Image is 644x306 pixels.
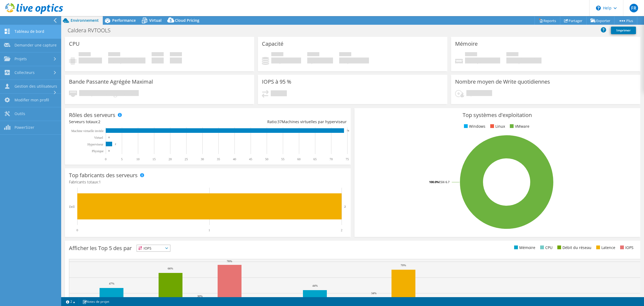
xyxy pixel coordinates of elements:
[69,41,80,47] h3: CPU
[371,291,376,295] text: 34%
[168,267,173,270] text: 66%
[137,245,170,251] span: IOPS
[465,58,500,63] h4: 460,65 Gio
[69,119,208,125] div: Serveurs totaux:
[262,41,283,47] h3: Capacité
[506,52,518,58] span: Mémoire totale
[466,90,492,96] h4: 1,58 Tio
[339,52,351,58] span: Total
[69,205,75,209] text: Dell
[69,179,347,185] h4: Fabricants totaux:
[175,18,199,23] span: Cloud Pricing
[595,245,615,251] li: Latence
[347,129,349,132] text: 74
[233,157,236,161] text: 40
[614,16,637,25] a: Plus
[79,298,113,305] a: Notes de projet
[465,52,477,58] span: Utilisation maximale de la mémoire
[307,58,333,63] h4: 8,69 Tio
[69,79,153,85] h3: Bande Passante Agrégée Maximal
[586,16,614,25] a: Exporter
[262,79,291,85] h3: IOPS à 95 %
[108,136,110,139] text: 0
[169,157,172,161] text: 20
[112,18,136,23] span: Performance
[271,90,287,96] h4: 1028
[65,27,119,33] h1: Caldera RVTOOLS
[439,180,449,184] tspan: ESXi 6.7
[330,157,333,161] text: 70
[455,41,478,47] h3: Mémoire
[217,157,220,161] text: 35
[115,143,116,145] text: 2
[208,119,346,125] div: Ratio: Machines virtuelles par hyperviseur
[197,294,203,298] text: 30%
[105,157,107,161] text: 0
[185,157,188,161] text: 25
[94,136,103,140] text: Virtuel
[297,157,301,161] text: 60
[62,298,79,305] a: 2
[227,259,232,263] text: 76%
[69,172,138,178] h3: Top fabricants des serveurs
[341,228,342,232] text: 2
[265,157,268,161] text: 50
[313,157,317,161] text: 65
[455,79,550,85] h3: Nombre moyen de Write quotidiennes
[344,205,346,208] text: 2
[307,52,319,58] span: Espace libre
[76,228,78,232] text: 0
[152,58,164,63] h4: 64
[79,58,102,63] h4: 55 GHz
[513,245,535,251] li: Mémoire
[170,52,182,58] span: Sockets de CPU
[92,149,104,153] text: Physique
[71,129,104,133] tspan: Machine virtuelle invitée
[312,284,318,287] text: 44%
[79,90,139,96] h4: 409,09 mégabits/s
[149,18,162,23] span: Virtual
[560,16,587,25] a: Partager
[611,27,636,34] a: Imprimer
[508,123,529,129] li: VMware
[346,157,349,161] text: 75
[271,52,283,58] span: Utilisé
[108,52,120,58] span: CPU net
[152,157,156,161] text: 15
[79,52,91,58] span: Pic de CPU
[121,157,123,161] text: 5
[535,16,560,25] a: Reports
[152,52,164,58] span: Coeurs
[596,6,601,10] svg: \n
[539,245,552,251] li: CPU
[170,58,182,63] h4: 2
[69,112,115,118] h3: Rôles des serveurs
[249,157,252,161] text: 45
[358,112,636,118] h3: Top systèmes d'exploitation
[201,157,204,161] text: 30
[463,123,485,129] li: Windows
[208,228,210,232] text: 1
[489,123,505,129] li: Linux
[339,58,369,63] h4: 26,12 Tio
[108,58,145,63] h4: 160,00 GHz
[99,179,101,184] span: 1
[98,119,100,124] span: 2
[108,150,110,152] text: 0
[401,264,406,267] text: 70%
[556,245,591,251] li: Débit du réseau
[109,282,114,285] text: 47%
[271,58,301,63] h4: 17,43 Tio
[281,157,284,161] text: 55
[630,4,638,12] span: FR
[619,245,634,251] li: IOPS
[136,157,140,161] text: 10
[71,18,99,23] span: Environnement
[277,119,282,124] span: 37
[429,180,439,184] tspan: 100.0%
[506,58,541,63] h4: 511,21 Gio
[87,143,103,146] text: Hyperviseur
